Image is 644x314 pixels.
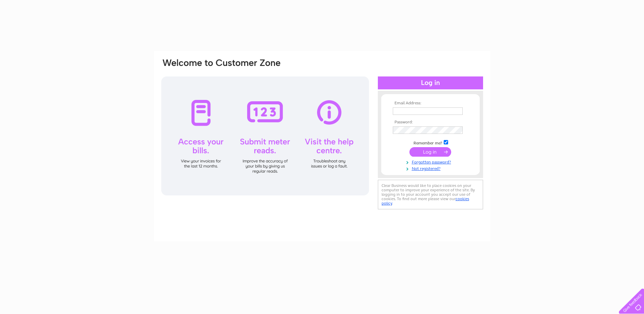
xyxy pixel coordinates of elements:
[393,158,470,165] a: Forgotten password?
[393,165,470,171] a: Not registered?
[409,147,451,157] input: Submit
[378,180,483,209] div: Clear Business would like to place cookies on your computer to improve your experience of the sit...
[391,101,470,106] th: Email Address:
[391,139,470,146] td: Remember me?
[391,120,470,125] th: Password:
[382,196,469,206] a: cookies policy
